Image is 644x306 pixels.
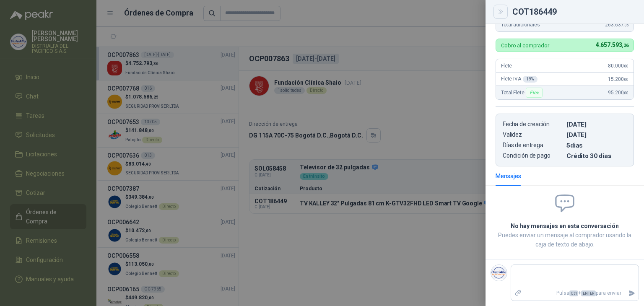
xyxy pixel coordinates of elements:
p: Cobro al comprador [501,43,549,48]
p: Condición de pago [503,152,563,159]
span: 80.000 [608,63,628,69]
p: Fecha de creación [503,121,563,128]
img: Company Logo [491,265,507,281]
span: 263.637 [605,22,628,28]
span: ,00 [623,64,628,68]
span: ENTER [581,290,596,296]
div: COT186449 [512,8,634,16]
div: Total adicionales [496,18,634,31]
span: 95.200 [608,90,628,96]
button: Enviar [625,286,639,301]
button: Close [496,7,506,17]
p: Puedes enviar un mensaje al comprador usando la caja de texto de abajo. [496,231,634,249]
p: Crédito 30 días [566,152,627,159]
div: 19 % [523,76,538,83]
span: Flete IVA [501,76,538,83]
p: Validez [503,131,563,138]
span: ,00 [623,91,628,95]
span: ,36 [622,43,628,48]
span: 4.657.593 [596,41,628,48]
p: Pulsa + para enviar [525,286,625,301]
p: 5 dias [566,142,627,149]
span: Flete [501,63,512,69]
div: Mensajes [496,171,521,181]
p: [DATE] [566,131,627,138]
span: ,36 [623,23,628,27]
div: Flex [526,88,542,98]
h2: No hay mensajes en esta conversación [496,221,634,231]
span: Ctrl [569,290,578,296]
p: Días de entrega [503,142,563,149]
span: 15.200 [608,76,628,82]
label: Adjuntar archivos [511,286,525,301]
span: Total Flete [501,88,544,98]
p: [DATE] [566,121,627,128]
span: ,00 [623,77,628,82]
